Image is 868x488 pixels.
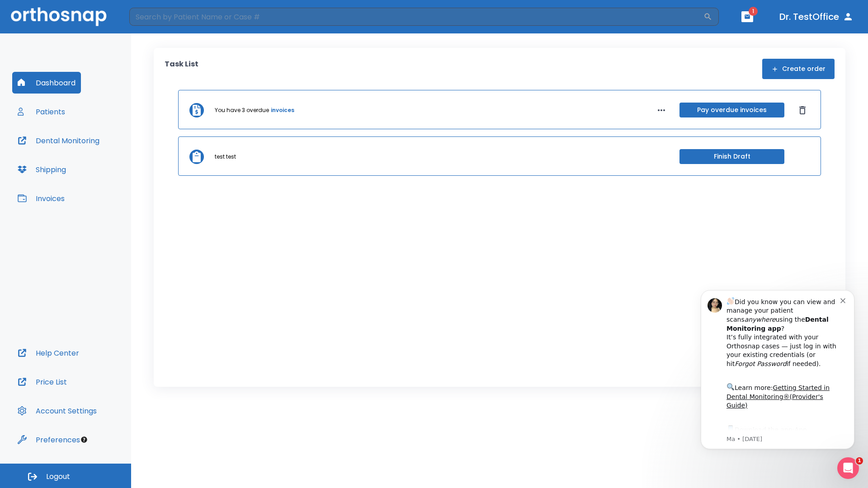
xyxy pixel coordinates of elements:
[39,147,153,193] div: Download the app: | ​ Let us know if you need help getting started!
[165,59,198,79] p: Task List
[12,188,70,209] button: Invoices
[762,59,835,79] button: Create order
[153,19,160,27] button: Dismiss notification
[46,472,70,482] span: Logout
[80,436,88,444] div: Tooltip anchor
[12,159,71,180] button: Shipping
[12,342,85,364] button: Help Center
[679,103,784,117] button: Pay overdue invoices
[11,7,107,26] img: Orthosnap
[39,150,120,166] a: App Store
[39,159,153,167] p: Message from Ma, sent 4w ago
[215,153,236,161] p: test test
[271,106,294,114] a: invoices
[12,371,72,393] button: Price List
[795,103,810,117] button: Dismiss
[749,7,758,16] span: 1
[776,9,857,25] button: Dr. TestOffice
[12,429,85,450] button: Preferences
[215,106,269,114] p: You have 3 overdue
[837,457,859,479] iframe: Intercom live chat
[12,400,102,422] button: Account Settings
[12,130,105,151] button: Dental Monitoring
[129,8,703,26] input: Search by Patient Name or Case #
[856,457,863,465] span: 1
[12,72,81,94] button: Dashboard
[687,277,868,464] iframe: Intercom notifications message
[679,149,784,164] button: Finish Draft
[12,101,71,122] button: Patients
